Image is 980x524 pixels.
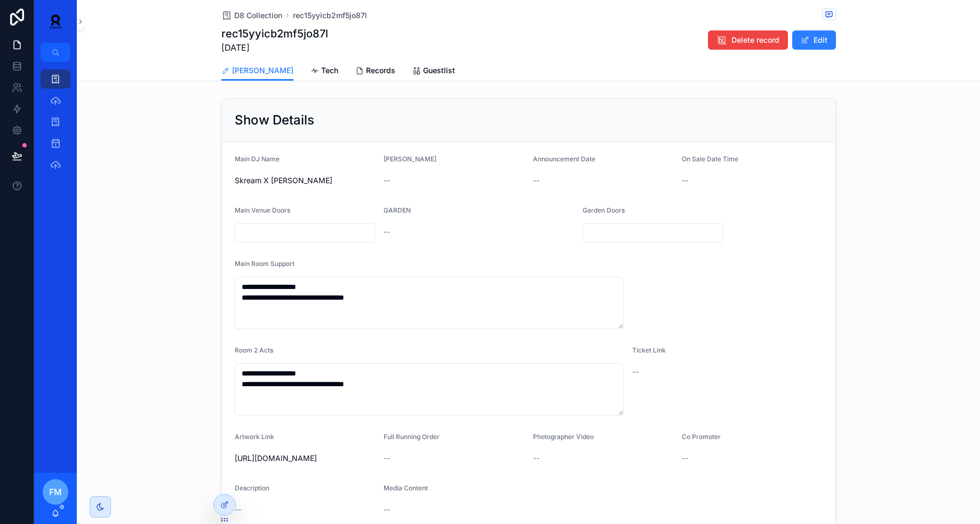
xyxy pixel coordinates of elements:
span: Room 2 Acts [235,346,273,354]
div: scrollable content [34,62,77,188]
span: -- [682,453,688,464]
button: Delete record [708,30,788,50]
span: -- [682,175,688,186]
span: -- [384,226,390,237]
h2: Show Details [235,112,314,129]
span: [PERSON_NAME] [384,155,436,163]
span: Garden Doors [583,206,625,214]
span: Main DJ Name [235,155,280,163]
a: Records [355,61,395,82]
span: Main Venue Doors [235,206,290,214]
span: -- [384,175,390,186]
img: App logo [43,13,68,30]
span: Delete record [731,35,779,45]
button: Edit [792,30,836,50]
span: Records [366,65,395,76]
span: Co Promoter [682,433,721,441]
span: -- [533,175,539,186]
a: Tech [310,61,338,82]
span: Ticket Link [632,346,666,354]
span: Full Running Order [384,433,440,441]
span: On Sale Date Time [682,155,738,163]
span: Tech [321,65,338,76]
span: Artwork Link [235,433,274,441]
span: [URL][DOMAIN_NAME] [235,453,376,464]
span: FM [49,486,62,498]
span: Guestlist [423,65,455,76]
a: rec15yyicb2mf5jo87l [293,10,367,21]
span: -- [384,453,390,464]
span: [PERSON_NAME] [232,65,293,76]
a: Guestlist [412,61,455,82]
span: D8 Collection [234,10,282,21]
span: Main Room Support [235,260,294,268]
span: Announcement Date [533,155,595,163]
span: Photographer Video [533,433,594,441]
span: [DATE] [221,41,328,54]
span: Description [235,484,269,492]
span: -- [235,504,241,515]
span: Skream X [PERSON_NAME] [235,175,376,186]
span: Media Content [384,484,428,492]
span: -- [384,504,390,515]
h1: rec15yyicb2mf5jo87l [221,26,328,41]
span: -- [632,366,639,377]
a: D8 Collection [221,10,282,21]
span: GARDEN [384,206,411,214]
a: [PERSON_NAME] [221,61,293,81]
span: -- [533,453,539,464]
